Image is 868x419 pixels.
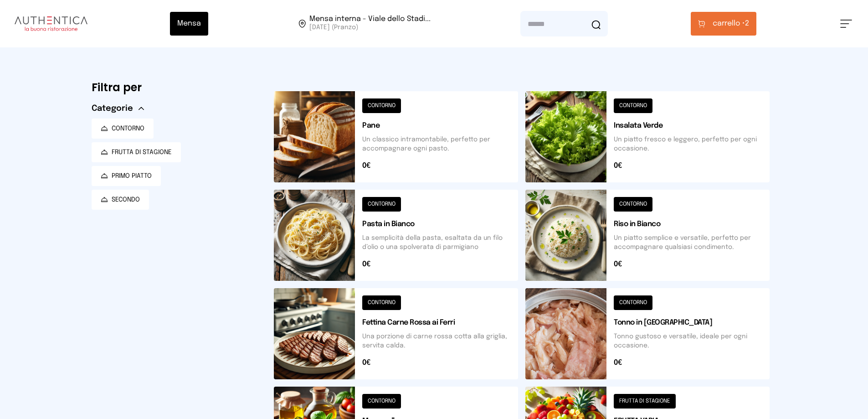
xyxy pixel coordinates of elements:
[691,12,756,36] button: carrello •2
[92,190,149,210] button: SECONDO
[309,23,431,32] span: [DATE] (Pranzo)
[713,18,745,29] span: carrello •
[92,102,144,115] button: Categorie
[92,80,259,95] h6: Filtra per
[112,171,152,181] span: PRIMO PIATTO
[112,195,140,204] span: SECONDO
[92,102,133,115] span: Categorie
[170,12,208,36] button: Mensa
[309,16,431,32] span: Viale dello Stadio, 77, 05100 Terni TR, Italia
[15,16,87,31] img: logo.8f33a47.png
[713,18,749,29] span: 2
[112,148,172,157] span: FRUTTA DI STAGIONE
[92,119,154,139] button: CONTORNO
[92,142,181,162] button: FRUTTA DI STAGIONE
[112,124,144,133] span: CONTORNO
[92,166,161,186] button: PRIMO PIATTO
